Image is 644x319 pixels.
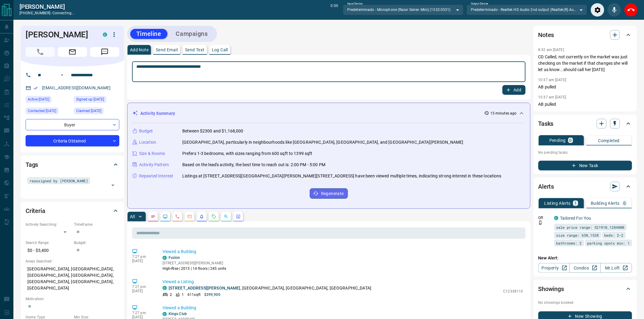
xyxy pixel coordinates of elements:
[204,292,220,297] p: $399,900
[76,96,104,102] span: Signed up [DATE]
[76,108,101,114] span: Claimed [DATE]
[310,188,348,199] button: Regenerate
[28,96,49,102] span: Active [DATE]
[544,201,571,205] p: Listing Alerts
[163,214,168,219] svg: Lead Browsing Activity
[600,263,632,273] a: Mr.Loft
[549,138,566,142] p: Pending
[26,135,119,146] div: Criteria Obtained
[538,84,632,90] p: AB pulled
[140,110,175,117] p: Activity Summary
[26,259,119,264] p: Areas Searched:
[26,222,71,227] p: Actively Searching:
[538,182,554,191] h2: Alerts
[26,160,38,170] h2: Tags
[19,10,74,16] p: [PHONE_NUMBER] -
[554,216,558,220] div: condos.ca
[538,282,632,296] div: Showings
[591,201,620,205] p: Building Alerts
[347,2,363,6] label: Input Device
[156,48,178,52] p: Send Email
[538,30,554,40] h2: Notes
[574,201,577,205] p: 1
[130,214,135,219] p: All
[28,108,56,114] span: Contacted [DATE]
[538,221,543,225] svg: Push Notification Only
[26,47,55,57] span: Call
[587,240,630,246] span: parking spots min: 1
[90,47,119,57] span: Message
[26,204,119,218] div: Criteria
[591,3,604,17] div: Audio Settings
[139,173,173,179] p: Repeated Interest
[163,279,523,285] p: Viewed a Listing
[74,108,119,116] div: Tue Mar 25 2025
[343,5,464,15] div: Predeterminado - Microphone (Razer Seiren Mini) (1532:0531)
[187,292,201,297] p: 611 sqft
[74,222,119,227] p: Timeframe:
[538,284,564,294] h2: Showings
[109,181,117,190] button: Open
[538,119,554,129] h2: Tasks
[182,150,313,157] p: Prefers 1-3 bedrooms, with sizes ranging from 600 sqft to 1399 sqft
[139,162,169,168] p: Activity Pattern
[169,256,180,260] a: Fuzion
[26,206,45,216] h2: Criteria
[52,11,74,15] span: connecting...
[26,108,71,116] div: Wed Mar 26 2025
[169,286,240,290] a: [STREET_ADDRESS][PERSON_NAME]
[182,162,325,168] p: Based on the lead's activity, the best time to reach out is: 2:00 PM - 5:00 PM
[26,296,119,302] p: Motivation:
[538,28,632,42] div: Notes
[503,289,523,294] p: C12338110
[169,285,371,291] p: , [GEOGRAPHIC_DATA], [GEOGRAPHIC_DATA], [GEOGRAPHIC_DATA]
[26,119,119,130] div: Buyer
[132,255,153,259] p: 7:27 pm
[556,232,599,238] span: size range: 630,1538
[163,312,167,316] div: condos.ca
[182,139,464,146] p: [GEOGRAPHIC_DATA], particularly in neighbourhoods like [GEOGRAPHIC_DATA], [GEOGRAPHIC_DATA], and ...
[19,3,74,10] a: [PERSON_NAME]
[163,249,523,255] p: Viewed a Building
[170,292,172,297] p: 2
[538,116,632,131] div: Tasks
[624,201,626,205] p: 0
[103,33,107,37] div: condos.ca
[199,214,204,219] svg: Listing Alerts
[538,54,632,73] p: CD Called, not currently on the market was just checking on the market if that changes she will l...
[74,96,119,105] div: Wed Dec 18 2019
[139,139,156,146] p: Location
[598,139,620,143] p: Completed
[132,259,153,263] p: [DATE]
[556,224,625,230] span: sale price range: 521910,1284800
[212,214,216,219] svg: Requests
[26,96,71,105] div: Mon Aug 11 2025
[170,29,214,39] button: Campaigns
[569,138,572,142] p: 0
[130,29,167,39] button: Timeline
[538,148,632,157] p: No pending tasks
[604,232,624,238] span: beds: 2-2
[607,3,621,17] div: Mute
[490,111,517,116] p: 15 minutes ago
[182,128,243,134] p: Between $2300 and $1,168,000
[58,71,66,79] button: Open
[139,128,153,134] p: Budget
[132,108,525,119] div: Activity Summary15 minutes ago
[224,214,229,219] svg: Opportunities
[26,30,94,39] h1: [PERSON_NAME]
[182,292,184,297] p: 1
[569,263,601,273] a: Condos
[538,263,570,273] a: Property
[132,311,153,315] p: 7:27 pm
[538,255,632,261] p: New Alert:
[538,78,566,82] p: 10:37 am [DATE]
[30,178,88,184] span: reassigned by [PERSON_NAME]
[26,245,71,256] p: $0 - $3,400
[185,48,205,52] p: Send Text
[331,3,338,17] p: 0:00
[175,214,180,219] svg: Calls
[467,5,587,15] div: Predeterminado - Realtek HD Audio 2nd output (Realtek(R) Audio)
[42,85,111,90] a: [EMAIL_ADDRESS][DOMAIN_NAME]
[163,286,167,290] div: condos.ca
